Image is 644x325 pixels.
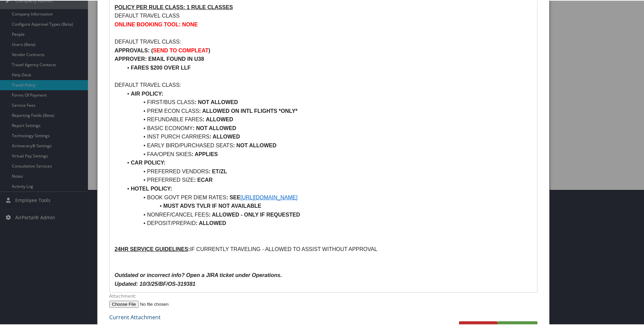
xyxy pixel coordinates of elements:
[208,47,210,53] strong: )
[194,176,212,182] strong: : ECAR
[115,11,532,20] p: DEFAULT TRAVEL CLASS
[198,99,238,104] strong: NOT ALLOWED
[209,168,227,174] strong: : ET/ZL
[123,149,532,158] li: FAA/OPEN SKIES
[115,21,198,27] strong: ONLINE BOOKING TOOL: NONE
[115,246,188,251] u: 24HR SERVICE GUIDELINES
[131,64,191,70] strong: FARES $200 OVER LLF
[151,47,153,53] strong: (
[240,194,298,200] a: [URL][DOMAIN_NAME]
[193,125,236,130] strong: : NOT ALLOWED
[163,202,261,208] strong: MUST ADVS TVLR IF NOT AVAILABLE
[131,159,166,165] strong: CAR POLICY:
[131,90,163,96] strong: AIR POLICY:
[123,115,532,123] li: REFUNDABLE FARES
[115,55,204,61] strong: APPROVER: EMAIL FOUND IN U38
[153,47,208,53] strong: SEND TO COMPLEAT
[123,175,532,184] li: PREFERRED SIZE
[123,106,532,115] li: PREM ECON CLASS
[123,210,532,219] li: NONREF/CANCEL FEES
[115,244,532,253] p: IF CURRENTLY TRAVELING - ALLOWED TO ASSIST WITHOUT APPROVAL
[194,99,196,104] strong: :
[115,246,190,251] strong: :
[109,313,161,320] a: Current Attachment
[115,272,282,277] em: Outdated or incorrect info? Open a JIRA ticket under Operations.
[233,142,276,148] strong: : NOT ALLOWED
[109,292,537,299] label: Attachment:
[123,132,532,141] li: INST PURCH CARRIERS
[191,151,218,156] strong: : APPLIES
[123,218,532,227] li: DEPOSIT/PREPAID
[115,280,195,286] em: Updated: 10/3/25/BF/OS-319381
[199,107,298,113] strong: : ALLOWED ON INTL FLIGHTS *ONLY*
[209,211,300,217] strong: : ALLOWED - ONLY IF REQUESTED
[115,37,532,46] p: DEFAULT TRAVEL CLASS:
[123,141,532,149] li: EARLY BIRD/PURCHASED SEATS
[115,80,532,89] p: DEFAULT TRAVEL CLASS:
[123,193,532,201] li: BOOK GOVT PER DIEM RATES
[131,185,172,191] strong: HOTEL POLICY:
[196,220,226,225] strong: : ALLOWED
[115,47,150,53] strong: APPROVALS:
[115,4,233,9] u: POLICY PER RULE CLASS: 1 RULE CLASSES
[123,123,532,132] li: BASIC ECONOMY
[203,116,233,122] strong: : ALLOWED
[123,97,532,106] li: FIRST/BUS CLASS
[123,167,532,175] li: PREFERRED VENDORS
[226,194,240,200] strong: : SEE
[209,133,240,139] strong: : ALLOWED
